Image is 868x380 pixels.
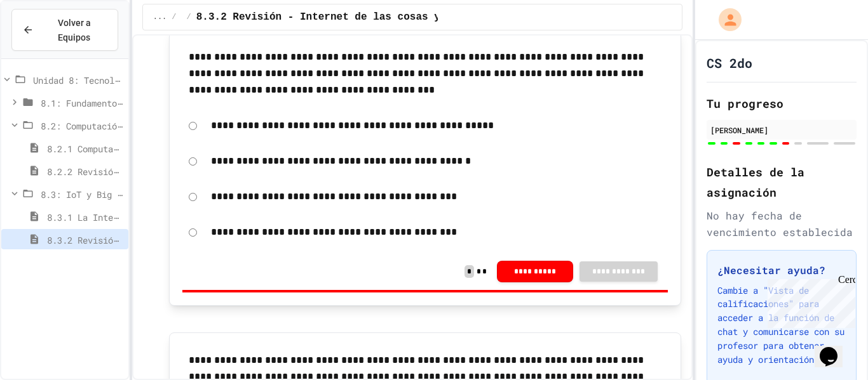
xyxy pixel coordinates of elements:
[41,187,137,200] font: 8.3: IoT y Big Data
[705,5,745,34] div: Mi cuenta
[47,209,438,223] font: 8.3.1 La Internet de las cosas y el Big Data: nuestro mundo digital conectado
[172,13,176,22] font: /
[710,125,768,135] font: [PERSON_NAME]
[196,11,495,23] font: 8.3.2 Revisión - Internet de las cosas y Big Data
[47,141,352,155] font: 8.2.1 Computación en la nube: transformando el mundo digital
[717,263,825,277] font: ¿Necesitar ayuda?
[187,13,191,22] font: /
[763,274,855,328] iframe: widget de chat
[47,164,245,178] font: 8.2.2 Revisión - Computación en la nube
[41,118,178,132] font: 8.2: Computación en la nube
[707,96,783,111] font: Tu progreso
[58,18,91,42] font: Volver a Equipos
[153,13,167,22] font: ...
[815,329,855,367] iframe: widget de chat
[5,5,88,92] div: ¡Chatea con nosotros ahora!Cerca
[707,165,804,200] font: Detalles de la asignación
[41,95,275,109] font: 8.1: Fundamentos de la inteligencia artificial
[707,209,853,239] font: No hay fecha de vencimiento establecida
[33,72,267,86] font: Unidad 8: Tecnologías principales y emergentes
[717,284,844,366] font: Cambie a "Vista de calificaciones" para acceder a la función de chat y comunicarse con su profeso...
[47,232,296,246] font: 8.3.2 Revisión - Internet de las cosas y Big Data
[707,55,752,71] font: CS 2do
